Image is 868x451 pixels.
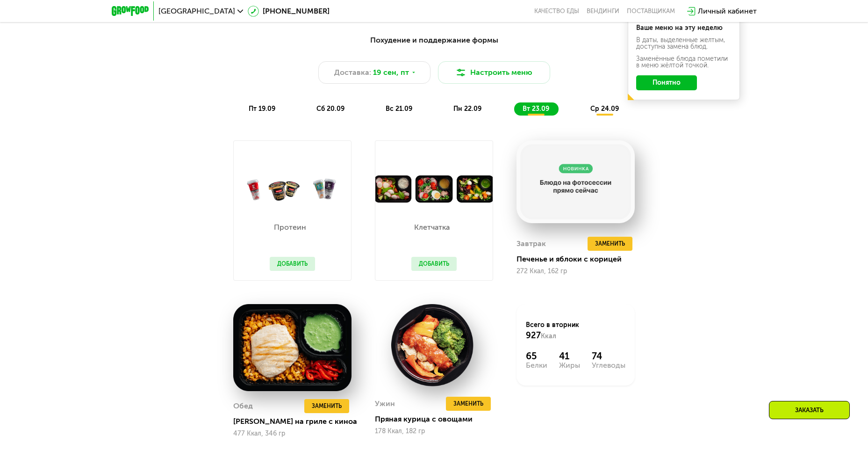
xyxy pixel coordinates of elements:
span: сб 20.09 [316,105,344,113]
span: пт 19.09 [249,105,275,113]
div: Всего в вторник [526,320,625,341]
div: Ужин [375,397,395,411]
div: поставщикам [627,7,675,15]
button: Заменить [446,397,491,411]
button: Добавить [270,257,315,271]
div: Жиры [559,362,580,369]
p: Клетчатка [411,224,452,231]
div: Личный кабинет [698,6,757,17]
p: Протеин [270,224,310,231]
div: Завтрак [516,237,546,251]
span: Заменить [312,401,342,411]
div: Углеводы [592,362,625,369]
div: 272 Ккал, 162 гр [516,268,635,275]
button: Понятно [636,75,697,90]
div: Заказать [769,401,850,419]
div: 477 Ккал, 346 гр [233,430,352,437]
div: 74 [592,350,625,362]
span: вт 23.09 [523,105,549,113]
button: Заменить [304,399,349,413]
div: В даты, выделенные желтым, доступна замена блюд. [636,37,732,50]
span: Заменить [595,239,625,248]
div: Похудение и поддержание формы [158,35,711,46]
span: 927 [526,330,541,341]
div: Обед [233,399,253,413]
div: Печенье и яблоки с корицей [516,255,642,264]
div: Ваше меню на эту неделю [636,25,732,31]
div: 65 [526,350,547,362]
a: [PHONE_NUMBER] [248,6,330,17]
button: Добавить [411,257,457,271]
span: пн 22.09 [453,105,481,113]
div: [PERSON_NAME] на гриле с киноа [233,417,359,426]
span: Заменить [453,399,483,408]
a: Качество еды [534,7,579,15]
span: вс 21.09 [386,105,412,113]
span: 19 сен, пт [373,67,409,78]
div: Пряная курица с овощами [375,415,501,424]
div: 178 Ккал, 182 гр [375,428,493,435]
a: Вендинги [587,7,619,15]
div: 41 [559,350,580,362]
button: Заменить [588,237,632,251]
span: Ккал [541,332,556,340]
div: Белки [526,362,547,369]
div: Заменённые блюда пометили в меню жёлтой точкой. [636,56,732,69]
span: [GEOGRAPHIC_DATA] [158,7,235,15]
span: Доставка: [334,67,371,78]
span: ср 24.09 [590,105,619,113]
button: Настроить меню [438,61,550,84]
